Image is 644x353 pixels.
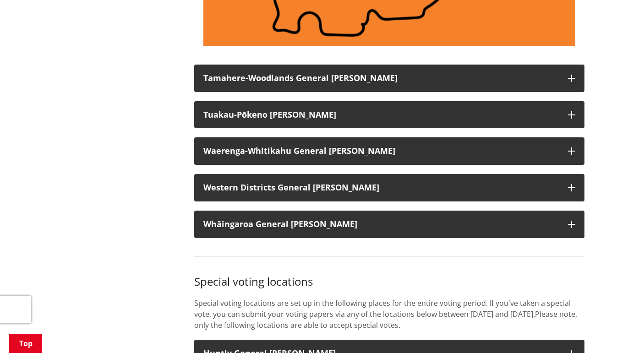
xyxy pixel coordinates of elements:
[194,275,584,288] h3: Special voting locations
[194,211,584,238] button: Whāingaroa General [PERSON_NAME]
[602,315,635,348] iframe: Messenger Launcher
[9,334,42,353] a: Top
[203,182,379,193] strong: Western Districts General [PERSON_NAME]
[194,65,584,92] button: Tamahere-Woodlands General [PERSON_NAME]
[194,174,584,201] button: Western Districts General [PERSON_NAME]
[203,110,559,119] h3: Tuakau-Pōkeno [PERSON_NAME]
[194,298,584,331] p: Special voting locations are set up in the following places for the entire voting period. If you'...
[203,72,398,83] strong: Tamahere-Woodlands General [PERSON_NAME]
[203,218,357,229] strong: Whāingaroa General [PERSON_NAME]
[203,145,395,156] strong: Waerenga-Whitikahu General [PERSON_NAME]
[194,137,584,165] button: Waerenga-Whitikahu General [PERSON_NAME]
[194,101,584,129] button: Tuakau-Pōkeno [PERSON_NAME]
[217,309,535,319] span: ou can submit your voting papers via any of the locations below between [DATE] and [DATE].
